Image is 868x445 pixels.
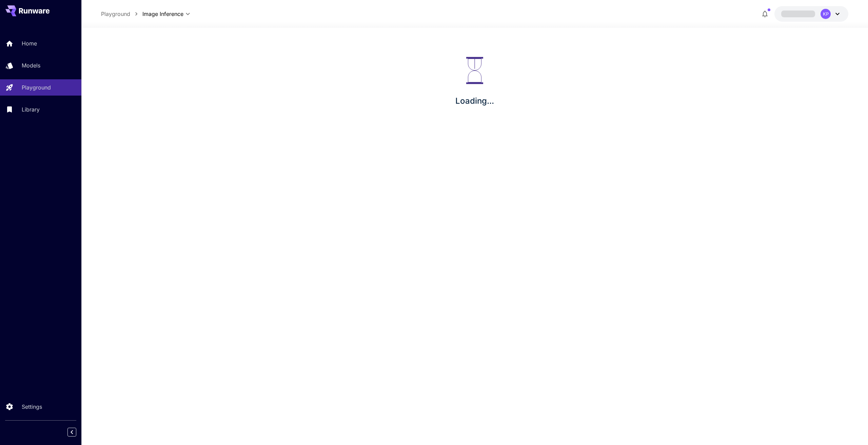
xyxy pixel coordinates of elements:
button: Collapse sidebar [67,428,76,437]
button: KP [774,6,848,22]
div: Collapse sidebar [73,426,81,438]
p: Models [22,61,40,69]
p: Playground [22,83,51,92]
p: Settings [22,403,42,411]
p: Home [22,39,37,47]
div: KP [821,9,831,19]
span: Image Inference [142,10,183,18]
p: Library [22,105,40,114]
nav: breadcrumb [101,10,142,18]
a: Playground [101,10,130,18]
p: Loading... [455,95,494,107]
